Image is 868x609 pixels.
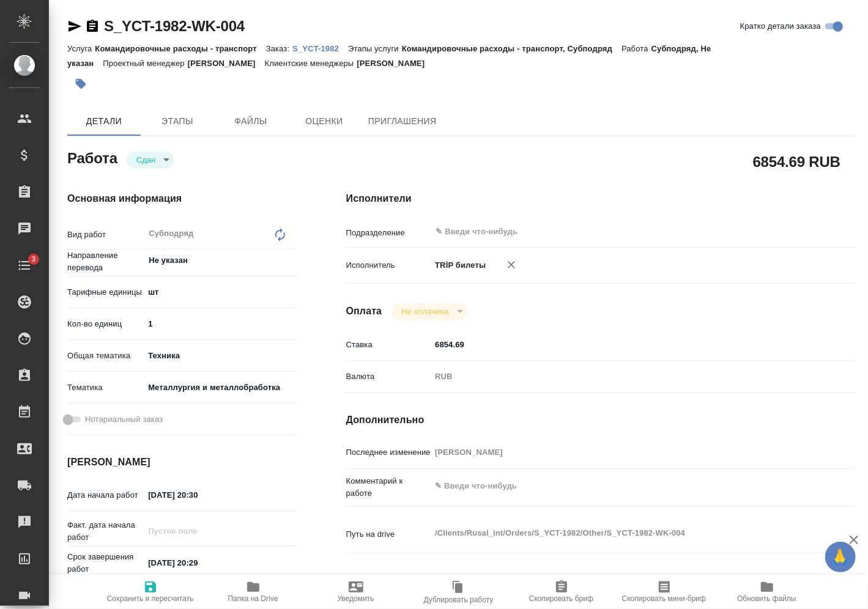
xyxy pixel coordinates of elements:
[346,371,431,383] p: Валюта
[67,229,144,241] p: Вид работ
[221,114,280,129] span: Файлы
[99,575,202,609] button: Сохранить и пересчитать
[144,345,297,366] div: Техника
[133,155,159,165] button: Сдан
[346,191,855,206] h4: Исполнители
[424,596,494,604] span: Дублировать работу
[85,413,163,426] span: Нотариальный заказ
[737,594,796,603] span: Обновить файлы
[67,286,144,298] p: Тарифные единицы
[391,303,467,320] div: Сдан
[202,575,305,609] button: Папка на Drive
[825,542,856,572] button: 🙏
[295,114,354,129] span: Оценки
[346,339,431,351] p: Ставка
[144,377,297,398] div: Металлургия и металлобработка
[67,489,144,501] p: Дата начала работ
[346,259,431,271] p: Исполнитель
[346,304,382,319] h4: Оплата
[346,475,431,500] p: Комментарий к работе
[3,250,46,281] a: 3
[431,366,812,387] div: RUB
[346,227,431,239] p: Подразделение
[498,251,525,278] button: Удалить исполнителя
[622,594,706,603] span: Скопировать мини-бриф
[291,259,293,262] button: Open
[402,44,621,53] p: Командировочные расходы - транспорт, Субподряд
[398,306,452,317] button: Не оплачена
[806,231,808,233] button: Open
[830,544,851,570] span: 🙏
[292,43,348,53] a: S_YCT-1982
[434,224,767,239] input: ✎ Введи что-нибудь
[188,59,265,68] p: [PERSON_NAME]
[144,282,297,303] div: шт
[305,575,407,609] button: Уведомить
[67,249,144,274] p: Направление перевода
[103,59,187,68] p: Проектный менеджер
[67,455,297,470] h4: [PERSON_NAME]
[338,594,374,603] span: Уведомить
[431,523,812,544] textarea: /Clients/Rusal_int/Orders/S_YCT-1982/Other/S_YCT-1982-WK-004
[431,259,486,271] p: TRİP билеты
[67,318,144,330] p: Кол-во единиц
[346,528,431,541] p: Путь на drive
[67,551,144,575] p: Срок завершения работ
[228,594,278,603] span: Папка на Drive
[67,44,95,53] p: Услуга
[95,44,265,53] p: Командировочные расходы - транспорт
[67,519,144,544] p: Факт. дата начала работ
[104,18,245,34] a: S_YCT-1982-WK-004
[148,114,207,129] span: Этапы
[265,59,357,68] p: Клиентские менеджеры
[127,152,174,168] div: Сдан
[67,70,94,97] button: Добавить тэг
[266,44,292,53] p: Заказ:
[716,575,818,609] button: Обновить файлы
[144,554,251,572] input: ✎ Введи что-нибудь
[431,336,812,353] input: ✎ Введи что-нибудь
[510,575,613,609] button: Скопировать бриф
[346,446,431,459] p: Последнее изменение
[24,253,43,265] span: 3
[753,151,840,172] h2: 6854.69 RUB
[85,19,100,34] button: Скопировать ссылку
[529,594,593,603] span: Скопировать бриф
[67,350,144,362] p: Общая тематика
[67,19,82,34] button: Скопировать ссылку для ЯМессенджера
[357,59,434,68] p: [PERSON_NAME]
[621,44,651,53] p: Работа
[67,382,144,394] p: Тематика
[740,20,821,32] span: Кратко детали заказа
[348,44,402,53] p: Этапы услуги
[346,413,855,427] h4: Дополнительно
[144,486,251,504] input: ✎ Введи что-нибудь
[368,114,437,129] span: Приглашения
[75,114,133,129] span: Детали
[613,575,716,609] button: Скопировать мини-бриф
[107,594,194,603] span: Сохранить и пересчитать
[144,315,297,333] input: ✎ Введи что-нибудь
[431,443,812,461] input: Пустое поле
[67,191,297,206] h4: Основная информация
[67,146,117,168] h2: Работа
[407,575,510,609] button: Дублировать работу
[144,522,251,540] input: Пустое поле
[292,44,348,53] p: S_YCT-1982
